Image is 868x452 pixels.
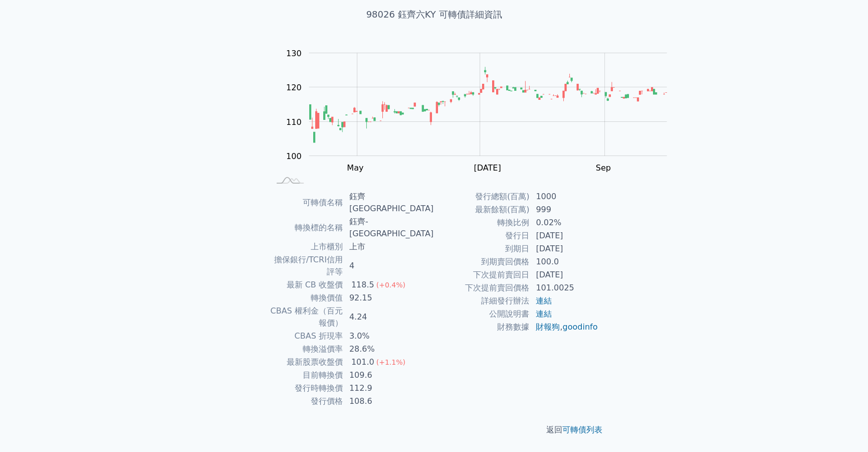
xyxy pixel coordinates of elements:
p: 返回 [258,424,610,436]
td: 轉換比例 [434,216,530,229]
td: 詳細發行辦法 [434,294,530,308]
td: 下次提前賣回日 [434,268,530,281]
span: (+0.4%) [376,281,405,289]
td: 101.0025 [530,281,598,294]
td: [DATE] [530,242,598,255]
tspan: Sep [596,163,611,173]
td: 4.24 [343,305,434,330]
td: 到期賣回價格 [434,255,530,268]
td: 1000 [530,190,598,203]
td: , [530,321,598,334]
td: 轉換溢價率 [270,343,343,356]
tspan: [DATE] [474,163,501,173]
div: 118.5 [349,279,376,291]
td: 108.6 [343,395,434,408]
tspan: 100 [286,152,302,161]
a: 連結 [536,309,552,319]
h1: 98026 鈺齊六KY 可轉債詳細資訊 [258,8,610,22]
td: [DATE] [530,268,598,281]
td: 發行總額(百萬) [434,190,530,203]
span: (+1.1%) [376,358,405,366]
td: 100.0 [530,255,598,268]
td: 92.15 [343,291,434,305]
td: 發行價格 [270,395,343,408]
div: 101.0 [349,356,376,368]
td: CBAS 折現率 [270,330,343,343]
td: 公開說明書 [434,308,530,321]
td: 目前轉換價 [270,369,343,382]
td: 112.9 [343,382,434,395]
td: 到期日 [434,242,530,255]
td: 最新 CB 收盤價 [270,278,343,291]
td: 109.6 [343,369,434,382]
td: 鈺齊[GEOGRAPHIC_DATA] [343,190,434,215]
tspan: May [347,163,363,173]
td: 轉換價值 [270,291,343,305]
td: 上市櫃別 [270,240,343,253]
a: 財報狗 [536,322,560,332]
td: 28.6% [343,343,434,356]
td: 發行日 [434,229,530,242]
tspan: 120 [286,83,302,92]
td: [DATE] [530,229,598,242]
td: 財務數據 [434,321,530,334]
td: 4 [343,253,434,278]
td: 可轉債名稱 [270,190,343,215]
a: 連結 [536,296,552,306]
g: Series [309,67,667,142]
tspan: 130 [286,49,302,58]
td: CBAS 權利金（百元報價） [270,305,343,330]
td: 轉換標的名稱 [270,215,343,240]
td: 0.02% [530,216,598,229]
td: 發行時轉換價 [270,382,343,395]
td: 上市 [343,240,434,253]
tspan: 110 [286,117,302,127]
td: 鈺齊-[GEOGRAPHIC_DATA] [343,215,434,240]
td: 999 [530,203,598,216]
td: 最新餘額(百萬) [434,203,530,216]
g: Chart [281,49,682,173]
td: 擔保銀行/TCRI信用評等 [270,253,343,278]
td: 3.0% [343,330,434,343]
a: goodinfo [562,322,597,332]
td: 最新股票收盤價 [270,356,343,369]
td: 下次提前賣回價格 [434,281,530,294]
a: 可轉債列表 [562,425,602,434]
